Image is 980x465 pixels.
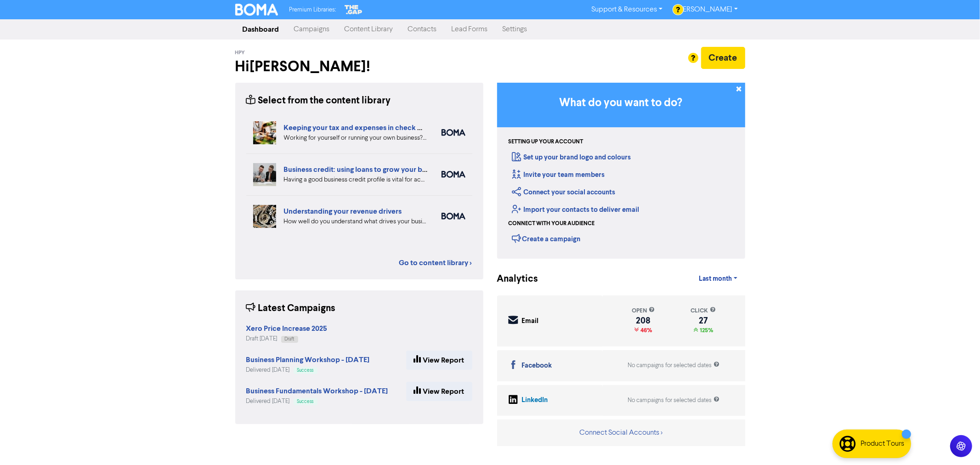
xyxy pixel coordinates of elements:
[246,357,370,364] a: Business Planning Workshop - [DATE]
[401,20,444,39] a: Contacts
[522,395,548,406] div: LinkedIn
[235,20,287,39] a: Dashboard
[511,96,731,110] h3: What do you want to do?
[522,361,552,371] div: Facebook
[406,351,472,370] a: View Report
[691,306,716,315] div: click
[235,4,278,16] img: BOMA Logo
[246,397,388,406] div: Delivered [DATE]
[522,316,539,327] div: Email
[691,270,745,288] a: Last month
[284,123,511,132] a: Keeping your tax and expenses in check when you are self-employed
[495,20,535,39] a: Settings
[337,20,401,39] a: Content Library
[246,366,370,374] div: Delivered [DATE]
[399,257,472,268] a: Go to content library >
[246,386,388,396] strong: Business Fundamentals Workshop - [DATE]
[632,306,655,315] div: open
[628,396,720,405] div: No campaigns for selected dates
[934,421,980,465] iframe: Chat Widget
[235,58,483,75] h2: Hi [PERSON_NAME] !
[284,207,402,216] a: Understanding your revenue drivers
[235,50,245,56] span: HPY
[284,175,428,185] div: Having a good business credit profile is vital for accessing routes to funding. We look at six di...
[289,7,336,13] span: Premium Libraries:
[512,232,581,245] div: Create a campaign
[512,153,631,162] a: Set up your brand logo and colours
[512,188,616,197] a: Connect your social accounts
[632,317,655,324] div: 208
[246,301,336,316] div: Latest Campaigns
[297,399,314,404] span: Success
[639,327,652,334] span: 46%
[701,47,745,69] button: Create
[579,427,663,439] button: Connect Social Accounts >
[442,171,465,178] img: boma
[442,213,465,220] img: boma_accounting
[284,217,428,227] div: How well do you understand what drives your business revenue? We can help you review your numbers...
[287,20,337,39] a: Campaigns
[698,327,713,334] span: 125%
[246,388,388,395] a: Business Fundamentals Workshop - [DATE]
[444,20,495,39] a: Lead Forms
[284,165,447,174] a: Business credit: using loans to grow your business
[509,138,583,146] div: Setting up your account
[297,368,314,373] span: Success
[406,382,472,401] a: View Report
[628,361,720,370] div: No campaigns for selected dates
[343,4,363,16] img: The Gap
[497,272,527,286] div: Analytics
[285,337,295,341] span: Draft
[284,133,428,143] div: Working for yourself or running your own business? Setup robust systems for expenses & tax requir...
[497,83,745,259] div: Getting Started in BOMA
[691,317,716,324] div: 27
[512,170,605,179] a: Invite your team members
[246,355,370,364] strong: Business Planning Workshop - [DATE]
[509,220,595,228] div: Connect with your audience
[442,129,465,136] img: boma_accounting
[246,325,328,333] a: Xero Price Increase 2025
[670,2,745,17] a: [PERSON_NAME]
[699,275,732,283] span: Last month
[246,324,328,333] strong: Xero Price Increase 2025
[246,94,391,108] div: Select from the content library
[584,2,670,17] a: Support & Resources
[512,205,640,214] a: Import your contacts to deliver email
[246,335,328,343] div: Draft [DATE]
